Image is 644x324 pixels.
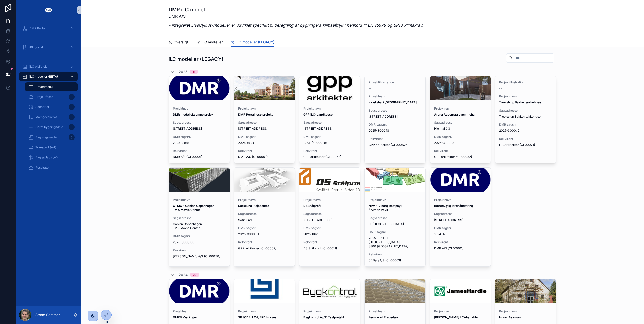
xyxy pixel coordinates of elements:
[238,198,291,202] span: Projektnavn
[369,100,417,104] strong: Idrætshal i [GEOGRAPHIC_DATA]
[499,80,552,84] span: Projektillustration
[303,212,356,216] span: Sagsadresse
[29,45,43,49] span: iBL portal
[434,198,487,202] span: Projektnavn
[303,127,356,131] span: [STREET_ADDRESS]
[369,86,372,90] span: --
[238,218,291,222] span: Sofielund
[303,106,356,111] span: Projektnavn
[173,127,226,131] span: [STREET_ADDRESS]
[35,145,56,149] span: Transport (A4)
[16,20,81,188] div: scrollable content
[169,168,230,192] div: CTMC.png
[173,204,215,212] strong: CTMC - Cabinn Copenhagen TV & Movie Center
[303,315,344,319] strong: Bygkontrol ApS: Testprojekt
[369,315,398,319] strong: Fermacell Etagedæk
[369,137,421,141] span: Rekvirent
[238,246,276,250] span: GPP arkitekter {CL00052}
[25,92,78,101] a: Projektfaser0
[369,258,401,262] span: 5E Byg A/S {CL00063}
[173,222,226,230] span: Cabinn Copenhagen TV & Movie Center
[303,121,356,125] span: Sagsadresse
[173,155,202,159] span: DMR A/S {CL00001}
[29,26,46,30] span: DMR Portal
[303,155,341,159] span: GPP arkitekter {CL00052}
[238,212,291,216] span: Sagsadresse
[44,6,52,14] img: App logo
[303,309,356,313] span: Projektnavn
[369,236,421,248] span: 2025-0611 - Ll. [GEOGRAPHIC_DATA], 8800 [GEOGRAPHIC_DATA]
[35,166,50,170] span: Resultater
[434,212,487,216] span: Sagsadresse
[236,40,274,45] span: iLC modeller (LEGACY)
[69,114,75,120] div: 0
[173,141,226,145] span: 2025-xxxx
[430,279,491,303] div: James-Hardie-Industries-873129359.png
[173,216,226,220] span: Sagsadresse
[369,252,421,256] span: Rekvirent
[173,248,226,252] span: Rekvirent
[495,279,556,303] div: Screenshot-from-2024-03-08-10-58-14.png
[35,155,59,159] span: Byggeplads (A5)
[238,226,291,230] span: DMR sagsnr.
[29,65,47,69] span: iLC bibliotek
[303,149,356,153] span: Rekvirent
[69,134,75,140] div: 0
[303,113,333,116] strong: GPP iLC-sandkasse
[169,279,230,303] div: DMR500x500.png
[238,309,291,313] span: Projektnavn
[299,168,360,192] div: images
[369,94,421,98] span: Projektnavn
[434,309,487,313] span: Projektnavn
[238,240,291,244] span: Rekvirent
[35,115,58,119] span: Mængdeskema
[369,222,421,226] span: Ll. [GEOGRAPHIC_DATA]
[369,80,421,84] span: Projektillustration
[499,109,552,113] span: Sagsadresse
[25,153,78,162] a: Byggeplads (A5)
[303,240,356,244] span: Rekvirent
[173,309,226,313] span: Projektnavn
[434,232,487,236] span: 1024-17
[369,309,421,313] span: Projektnavn
[169,76,230,100] div: DMR.jpg
[434,240,487,244] span: Rekvirent
[29,75,58,79] span: iLC modeller (BETA)
[303,135,356,139] span: DMR sagsnr.
[35,105,49,109] span: Scenarier
[499,123,552,127] span: DMR sagsnr.
[169,13,423,19] p: DMR A/S
[169,56,223,63] h1: iLC modeller (LEGACY)
[25,113,78,122] a: Mængdeskema0
[173,135,226,139] span: DMR sagsnr.
[173,106,226,111] span: Projektnavn
[173,121,226,125] span: Sagsadresse
[238,204,269,208] strong: Sofielund Plejecenter
[369,230,421,234] span: DMR sagsnr.
[499,94,552,98] span: Projektnavn
[303,198,356,202] span: Projektnavn
[69,94,75,100] div: 0
[25,123,78,132] a: Opret bygningsdele0
[238,135,291,139] span: DMR sagsnr.
[169,6,423,13] h1: DMR iLC model
[434,106,487,111] span: Projektnavn
[193,70,195,74] div: 11
[238,106,291,111] span: Projektnavn
[369,109,421,113] span: Sagsadresse
[238,113,273,116] strong: DMR Portal test-projekt
[369,115,421,119] span: [STREET_ADDRESS]
[35,312,60,317] p: Storm Sommer
[369,204,403,212] strong: NPV - Viborg Retspsyk / Almen Psyk
[499,115,552,119] span: Troelstrup Bakke rækkehuse
[434,141,487,145] span: 2025-3000.13
[434,121,487,125] span: Sagsadresse
[25,163,78,172] a: Resultater
[499,137,552,141] span: Rekvirent
[69,124,75,130] div: 0
[25,82,78,91] a: Hovedmenu
[434,149,487,153] span: Rekvirent
[173,149,226,153] span: Rekvirent
[238,232,291,236] span: 2025-3000.01
[169,23,423,28] em: - integreret LivsCyklus-modeller er udviklet specifikt til beregning af bygningers klimaaftryk i ...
